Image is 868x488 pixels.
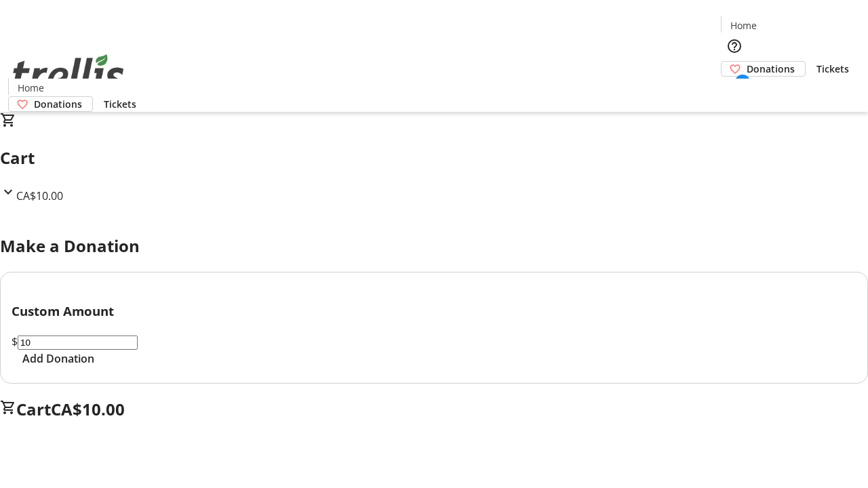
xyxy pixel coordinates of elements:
a: Home [722,18,765,33]
a: Home [9,81,52,95]
button: Add Donation [12,350,105,367]
span: Donations [34,97,82,111]
span: $ [12,334,18,349]
span: CA$10.00 [16,188,63,203]
input: Donation Amount [18,335,138,350]
span: Tickets [816,62,849,76]
span: Add Donation [22,350,94,367]
button: Cart [721,77,748,104]
a: Donations [8,96,93,112]
span: Donations [747,62,795,76]
img: Orient E2E Organization RObXkfhxzs's Logo [8,39,129,107]
button: Help [721,33,748,60]
a: Donations [721,61,806,77]
a: Tickets [93,97,147,111]
h3: Custom Amount [12,302,856,321]
span: Home [18,81,44,95]
span: Tickets [104,97,136,111]
span: CA$10.00 [51,398,125,420]
a: Tickets [806,62,860,76]
span: Home [730,18,757,33]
